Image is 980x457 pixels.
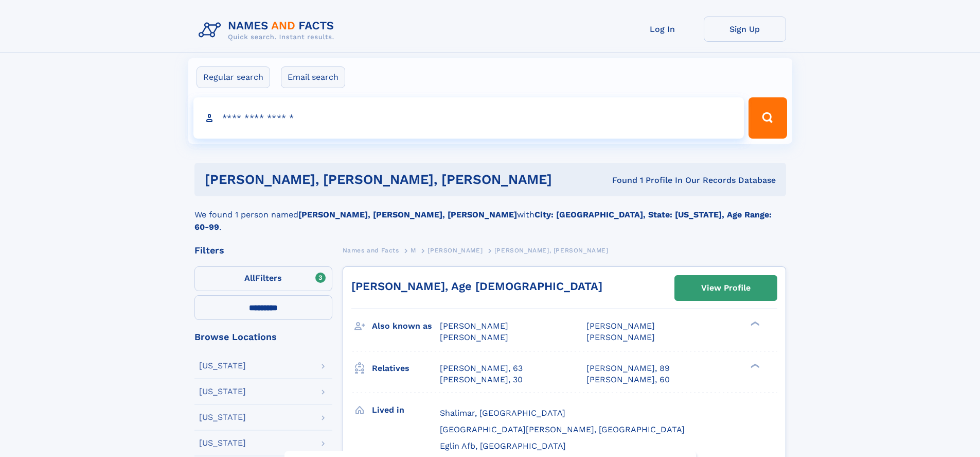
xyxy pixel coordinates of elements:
[244,273,255,283] span: All
[440,408,565,418] span: Shalimar, [GEOGRAPHIC_DATA]
[582,175,776,186] div: Found 1 Profile In Our Records Database
[586,374,670,385] a: [PERSON_NAME], 60
[281,66,345,88] label: Email search
[351,280,602,293] a: [PERSON_NAME], Age [DEMOGRAPHIC_DATA]
[372,360,440,377] h3: Relatives
[440,425,685,434] span: [GEOGRAPHIC_DATA][PERSON_NAME], [GEOGRAPHIC_DATA]
[372,401,440,419] h3: Lived in
[411,247,416,254] span: M
[749,97,787,139] button: Search Button
[494,247,609,254] span: [PERSON_NAME], [PERSON_NAME]
[621,16,704,42] a: Log In
[586,321,655,331] span: [PERSON_NAME]
[194,16,343,44] img: Logo Names and Facts
[701,276,751,300] div: View Profile
[194,266,332,291] label: Filters
[194,332,332,342] div: Browse Locations
[372,317,440,335] h3: Also known as
[199,362,246,370] div: [US_STATE]
[197,66,270,88] label: Regular search
[205,173,582,186] h1: [PERSON_NAME], [PERSON_NAME], [PERSON_NAME]
[440,374,523,385] a: [PERSON_NAME], 30
[586,332,655,342] span: [PERSON_NAME]
[704,16,786,42] a: Sign Up
[199,439,246,447] div: [US_STATE]
[194,196,786,233] div: We found 1 person named with .
[411,244,416,257] a: M
[193,97,744,139] input: search input
[748,362,760,369] div: ❯
[440,363,523,374] a: [PERSON_NAME], 63
[199,387,246,396] div: [US_STATE]
[298,210,517,219] b: [PERSON_NAME], [PERSON_NAME], [PERSON_NAME]
[427,247,483,254] span: [PERSON_NAME]
[199,413,246,421] div: [US_STATE]
[427,244,483,257] a: [PERSON_NAME]
[194,210,772,232] b: City: [GEOGRAPHIC_DATA], State: [US_STATE], Age Range: 60-99
[675,276,777,300] a: View Profile
[748,320,760,327] div: ❯
[586,363,670,374] a: [PERSON_NAME], 89
[440,321,508,331] span: [PERSON_NAME]
[440,332,508,342] span: [PERSON_NAME]
[194,246,332,255] div: Filters
[440,441,566,451] span: Eglin Afb, [GEOGRAPHIC_DATA]
[343,244,399,257] a: Names and Facts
